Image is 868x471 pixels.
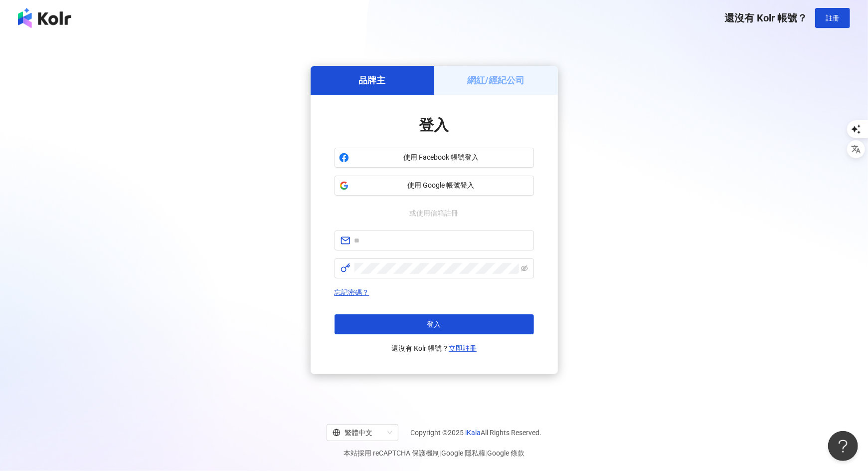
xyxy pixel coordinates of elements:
span: | [440,449,441,457]
h5: 品牌主 [359,74,386,86]
button: 註冊 [815,8,850,28]
span: 還沒有 Kolr 帳號？ [391,342,477,354]
h5: 網紅/經紀公司 [467,74,524,86]
button: 使用 Facebook 帳號登入 [335,148,534,168]
span: Copyright © 2025 All Rights Reserved. [410,427,541,439]
a: Google 隱私權 [441,449,486,457]
span: 使用 Facebook 帳號登入 [353,153,529,163]
a: iKala [465,429,481,437]
span: 登入 [427,320,441,328]
span: 或使用信箱註冊 [403,208,466,219]
span: | [486,449,487,457]
iframe: Help Scout Beacon - Open [828,431,858,461]
button: 使用 Google 帳號登入 [335,176,534,196]
span: 本站採用 reCAPTCHA 保護機制 [344,447,524,459]
a: 立即註冊 [449,344,477,352]
div: 繁體中文 [333,425,383,441]
span: 使用 Google 帳號登入 [353,181,529,191]
span: 登入 [419,116,449,134]
img: logo [18,8,71,28]
a: 忘記密碼？ [335,288,369,296]
span: 還沒有 Kolr 帳號？ [724,12,807,24]
span: 註冊 [826,14,840,22]
a: Google 條款 [487,449,524,457]
span: eye-invisible [521,265,528,272]
button: 登入 [335,314,534,334]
